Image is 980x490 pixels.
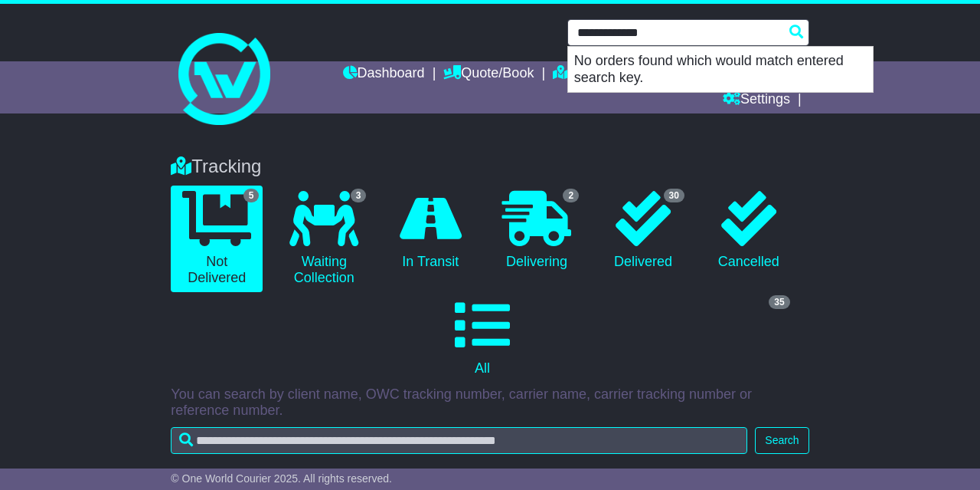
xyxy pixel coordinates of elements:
[351,189,367,202] span: 3
[704,186,794,276] a: Cancelled
[755,427,808,454] button: Search
[664,189,684,202] span: 30
[163,156,816,178] div: Tracking
[171,186,263,292] a: 5 Not Delivered
[598,186,688,276] a: 30 Delivered
[278,186,370,292] a: 3 Waiting Collection
[443,61,534,87] a: Quote/Book
[563,189,579,202] span: 2
[171,292,793,383] a: 35 All
[553,61,620,87] a: Tracking
[491,186,583,276] a: 2 Delivering
[568,47,873,92] p: No orders found which would match entered search key.
[385,186,475,276] a: In Transit
[343,61,425,87] a: Dashboard
[171,472,392,485] span: © One World Courier 2025. All rights reserved.
[723,87,790,113] a: Settings
[769,295,789,309] span: 35
[243,189,260,202] span: 5
[171,386,808,419] p: You can search by client name, OWC tracking number, carrier name, carrier tracking number or refe...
